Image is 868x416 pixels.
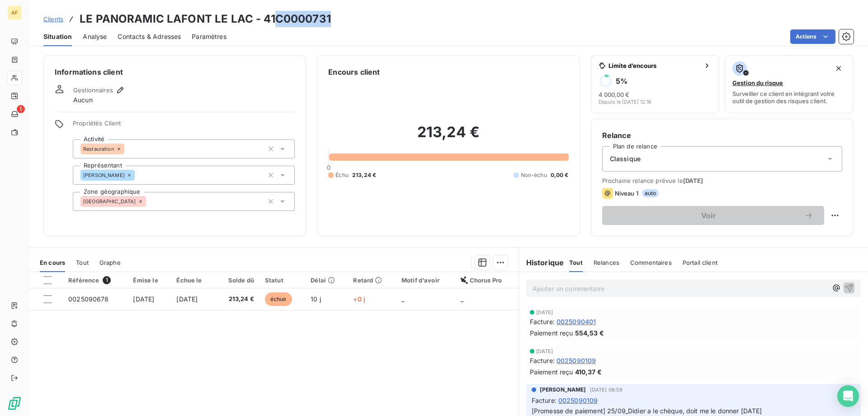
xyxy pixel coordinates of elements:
div: Solde dû [221,277,254,284]
span: Portail client [683,259,717,266]
span: 213,24 € [221,295,254,304]
span: Tout [569,259,583,266]
span: Facture : [532,396,557,405]
span: Analyse [83,32,107,41]
span: Tout [76,259,89,266]
span: Facture : [530,317,555,326]
span: 1 [103,276,111,284]
span: [DATE] 08:59 [590,387,623,392]
span: échue [265,292,292,306]
span: auto [642,189,659,197]
span: Relances [594,259,619,266]
h3: LE PANORAMIC LAFONT LE LAC - 41C0000731 [80,11,331,27]
span: Aucun [73,96,93,105]
span: 4 000,00 € [599,91,629,98]
div: Statut [265,277,300,284]
h6: 5 % [616,77,627,86]
button: Voir [602,206,824,225]
span: Restauration [83,146,114,152]
span: Commentaires [630,259,672,266]
span: 0,00 € [551,171,569,179]
span: Prochaine relance prévue le [602,177,842,184]
h6: Historique [519,257,564,268]
span: Situation [43,32,72,41]
span: [DATE] [133,295,154,303]
span: Limite d’encours [609,62,700,69]
span: Niveau 1 [615,190,638,197]
div: Échue le [176,277,209,284]
span: 213,24 € [352,171,376,179]
input: Ajouter une valeur [135,171,142,179]
span: _ [461,295,463,303]
span: Graphe [99,259,121,266]
div: Open Intercom Messenger [837,385,859,407]
input: Ajouter une valeur [146,197,153,206]
span: Voir [613,212,804,219]
span: Gestionnaires [73,86,113,94]
span: 0025090401 [557,317,596,326]
span: 10 j [311,295,321,303]
span: Classique [610,154,641,163]
span: Gestion du risque [732,79,783,86]
span: 554,53 € [575,328,604,338]
span: 410,37 € [575,367,602,377]
span: 0025090678 [68,295,109,303]
button: Limite d’encours5%4 000,00 €Depuis le [DATE] 12:16 [591,55,720,113]
span: +0 j [353,295,365,303]
div: Motif d'avoir [401,277,450,284]
span: 0025090109 [557,356,596,365]
span: [DATE] [536,349,553,354]
img: Logo LeanPay [7,396,22,411]
span: [PERSON_NAME] [540,386,586,394]
span: Surveiller ce client en intégrant votre outil de gestion des risques client. [732,90,846,105]
div: Retard [353,277,390,284]
span: [Promesse de paiement] 25/09_Didier a le chèque, doit me le donner [DATE] [532,407,762,415]
span: Paramètres [192,32,226,41]
h6: Informations client [55,67,295,77]
span: Depuis le [DATE] 12:16 [599,99,651,105]
span: Contacts & Adresses [118,32,181,41]
span: 0 [327,164,330,171]
div: Chorus Pro [461,277,513,284]
h6: Encours client [328,67,380,77]
span: Clients [43,15,63,23]
span: Échu [335,171,349,179]
span: [DATE] [683,177,703,184]
h2: 213,24 € [328,123,568,150]
span: 0025090109 [558,396,598,405]
span: [PERSON_NAME] [83,172,125,178]
span: Paiement reçu [530,367,573,377]
span: _ [401,295,404,303]
span: [DATE] [536,310,553,315]
button: Actions [790,29,835,44]
span: Non-échu [521,171,547,179]
div: AF [7,5,22,20]
span: [GEOGRAPHIC_DATA] [83,199,136,204]
h6: Relance [602,130,842,141]
span: En cours [40,259,65,266]
span: Propriétés Client [73,120,295,132]
span: Facture : [530,356,555,365]
button: Gestion du risqueSurveiller ce client en intégrant votre outil de gestion des risques client. [725,55,854,113]
span: 1 [17,105,25,113]
a: Clients [43,14,63,24]
span: [DATE] [176,295,198,303]
div: Émise le [133,277,165,284]
input: Ajouter une valeur [124,145,132,153]
div: Référence [68,276,122,284]
div: Délai [311,277,342,284]
span: Paiement reçu [530,328,573,338]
